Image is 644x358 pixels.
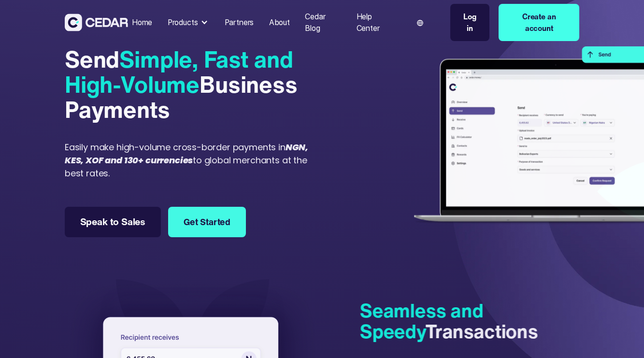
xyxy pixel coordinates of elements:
div: Log in [460,11,480,34]
a: Log in [450,4,490,41]
div: Products [164,13,213,32]
div: Partners [225,17,254,29]
div: Easily make high-volume cross-border payments in to global merchants at the best rates. [65,141,318,180]
div: Cedar Blog [305,11,341,34]
a: Cedar Blog [301,6,345,39]
a: Get Started [168,207,245,237]
div: Products [168,17,198,29]
a: Partners [221,12,258,33]
h4: Transactions [360,300,581,342]
a: Help Center [353,6,400,39]
div: Help Center [357,11,396,34]
img: world icon [417,20,423,26]
a: Create an account [499,4,579,41]
span: Seamless and Speedy [360,296,484,344]
div: Home [132,17,152,29]
a: About [265,12,294,33]
div: About [269,17,290,29]
a: Speak to Sales [65,207,161,237]
em: NGN, KES, XOF and 130+ currencies [65,141,308,166]
span: Simple, Fast and High-Volume [65,42,293,101]
a: Home [128,12,156,33]
div: Send Business Payments [65,46,318,122]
